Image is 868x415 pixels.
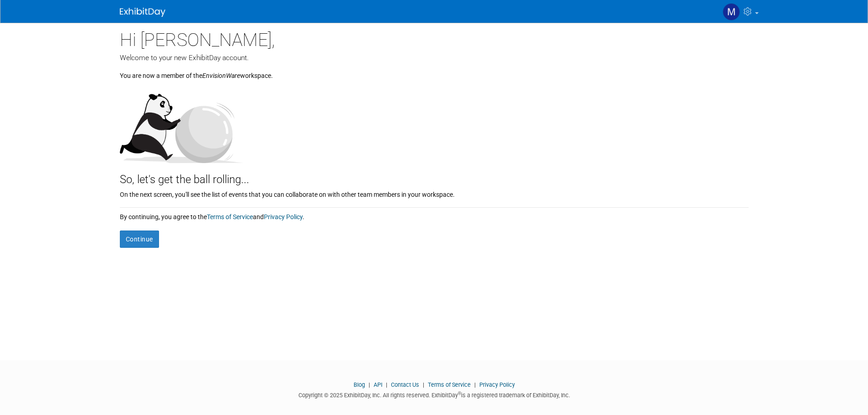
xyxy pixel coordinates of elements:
[421,381,426,388] span: |
[384,381,390,388] span: |
[723,3,740,20] img: Max Levine-Poch
[120,53,749,63] div: Welcome to your new ExhibitDay account.
[428,381,471,388] a: Terms of Service
[120,23,749,53] div: Hi [PERSON_NAME],
[120,63,749,80] div: You are now a member of the workspace.
[120,163,749,188] div: So, let's get the ball rolling...
[458,391,461,396] sup: ®
[374,381,382,388] a: API
[391,381,419,388] a: Contact Us
[207,213,253,220] a: Terms of Service
[120,208,749,221] div: By continuing, you agree to the and .
[120,231,159,248] button: Continue
[120,188,749,199] div: On the next screen, you'll see the list of events that you can collaborate on with other team mem...
[120,8,165,17] img: ExhibitDay
[366,381,372,388] span: |
[264,213,303,220] a: Privacy Policy
[120,85,243,163] img: Let's get the ball rolling
[202,72,240,79] i: EnvisionWare
[354,381,365,388] a: Blog
[472,381,478,388] span: |
[479,381,515,388] a: Privacy Policy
